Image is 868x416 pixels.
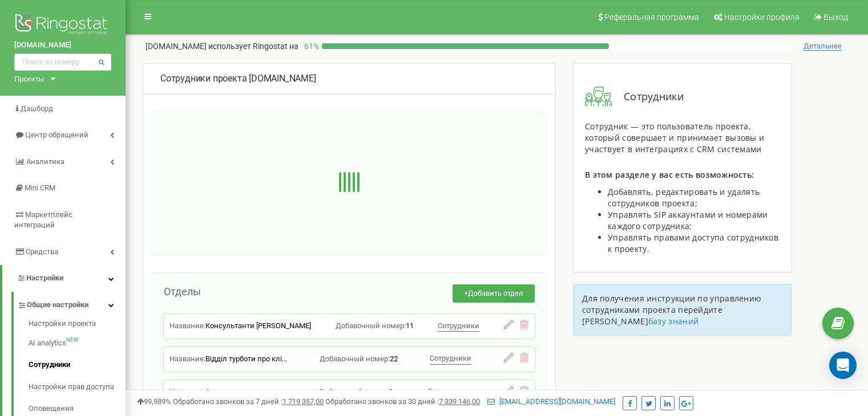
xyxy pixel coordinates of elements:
span: Обработано звонков за 30 дней : [325,397,480,406]
a: базу знаний [648,316,699,327]
span: Администрация [205,388,263,396]
span: Добавочный номер: [318,388,389,396]
span: Сотрудники [430,354,471,362]
a: [DOMAIN_NAME] [14,40,111,51]
span: Название: [169,321,205,330]
div: [DOMAIN_NAME] [160,72,538,85]
span: Отделы [164,286,201,297]
div: Open Intercom Messenger [829,352,857,379]
span: Відділ турботи про клі... [205,354,287,363]
span: Сотрудники проекта [160,73,247,84]
span: Настройки профиля [724,13,800,22]
span: Настройки [26,274,63,282]
span: Сотрудники [612,89,684,104]
span: Центр обращений [25,130,88,139]
span: Mini CRM [25,183,55,192]
span: Название: [169,388,205,396]
span: Добавочный номер: [320,354,390,363]
p: [DOMAIN_NAME] [146,40,298,52]
a: Сотрудники [29,354,126,376]
img: Ringostat logo [14,11,111,40]
span: Сотрудники [427,387,469,395]
p: 61 % [298,40,322,52]
u: 7 339 146,00 [439,397,480,406]
span: 11 [406,321,414,330]
span: 0 [389,388,393,396]
a: Настройки [2,265,126,292]
span: Дашборд [21,104,53,113]
span: Сотрудники [438,321,479,330]
span: Детальнее [804,42,842,51]
button: +Добавить отдел [453,284,535,303]
span: Управлять SIP аккаунтами и номерами каждого сотрудника; [608,209,768,231]
a: AI analyticsNEW [29,332,126,354]
span: Добавить отдел [468,289,523,297]
span: В этом разделе у вас есть возможность: [585,169,754,180]
span: Маркетплейс интеграций [14,210,72,230]
div: Проекты [14,74,44,84]
span: Реферальная программа [604,13,699,22]
span: Добавлять, редактировать и удалять сотрудников проекта; [608,186,760,209]
span: 99,989% [137,397,171,406]
span: Добавочный номер: [336,321,406,330]
span: Выход [823,13,848,22]
span: Для получения инструкции по управлению сотрудниками проекта перейдите [PERSON_NAME] [582,293,761,327]
a: Настройки проекта [29,319,126,332]
span: Общие настройки [27,300,88,311]
span: Аналитика [26,157,64,166]
span: Сотрудник — это пользователь проекта, который совершает и принимает вызовы и участвует в интеграц... [585,121,764,154]
span: Средства [26,247,58,256]
a: Общие настройки [17,292,126,315]
span: Управлять правами доступа сотрудников к проекту. [608,232,778,254]
span: Название: [169,354,205,363]
input: Поиск по номеру [14,54,111,71]
span: Обработано звонков за 7 дней : [173,397,324,406]
span: 22 [390,354,398,363]
span: использует Ringostat на [208,42,298,51]
a: [EMAIL_ADDRESS][DOMAIN_NAME] [487,397,615,406]
span: Консультанти [PERSON_NAME] [205,321,311,330]
u: 1 719 357,00 [282,397,324,406]
a: Настройки прав доступа [29,376,126,398]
